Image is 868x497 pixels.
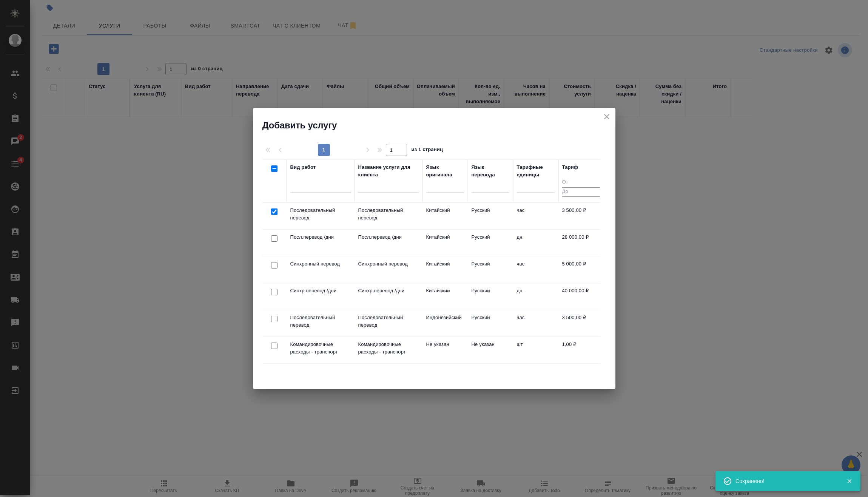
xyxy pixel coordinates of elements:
td: Не указан [422,337,468,363]
td: час [513,203,558,229]
p: Последовательный перевод [290,207,351,222]
div: Тарифные единицы [517,164,555,179]
td: Русский [468,283,513,310]
td: 3 500,00 ₽ [558,310,604,336]
p: Последовательный перевод [290,314,351,329]
div: Вид работ [290,164,316,171]
td: Русский [468,310,513,336]
p: Синхронный перевод [358,260,419,268]
td: Китайский [422,256,468,283]
td: Русский [468,230,513,256]
div: Язык перевода [472,164,509,179]
div: Название услуги для клиента [358,164,419,179]
p: Командировочные расходы - транспорт [358,341,419,356]
div: Тариф [562,164,578,171]
p: Посл.перевод /дни [290,233,351,241]
input: От [562,178,600,187]
td: 3 500,00 ₽ [558,203,604,229]
button: close [601,111,612,122]
td: Русский [468,256,513,283]
td: 1,00 ₽ [558,337,604,363]
p: Синхр.перевод /дни [358,287,419,295]
p: Синхронный перевод [290,260,351,268]
input: До [562,187,600,197]
p: Последовательный перевод [358,314,419,329]
button: Закрыть [842,478,857,485]
td: час [513,310,558,336]
td: дн. [513,230,558,256]
td: шт [513,337,558,363]
td: Китайский [422,230,468,256]
div: Язык оригинала [426,164,464,179]
p: Последовательный перевод [358,207,419,222]
td: Не указан [468,337,513,363]
td: дн. [513,283,558,310]
td: 40 000,00 ₽ [558,283,604,310]
span: из 1 страниц [412,145,443,156]
td: час [513,256,558,283]
h2: Добавить услугу [262,119,615,131]
td: Индонезийский [422,310,468,336]
p: Посл.перевод /дни [358,233,419,241]
p: Синхр.перевод /дни [290,287,351,295]
td: Русский [468,203,513,229]
td: 5 000,00 ₽ [558,256,604,283]
div: Сохранено! [735,477,835,485]
td: Китайский [422,283,468,310]
td: 28 000,00 ₽ [558,230,604,256]
td: Китайский [422,203,468,229]
p: Командировочные расходы - транспорт [290,341,351,356]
